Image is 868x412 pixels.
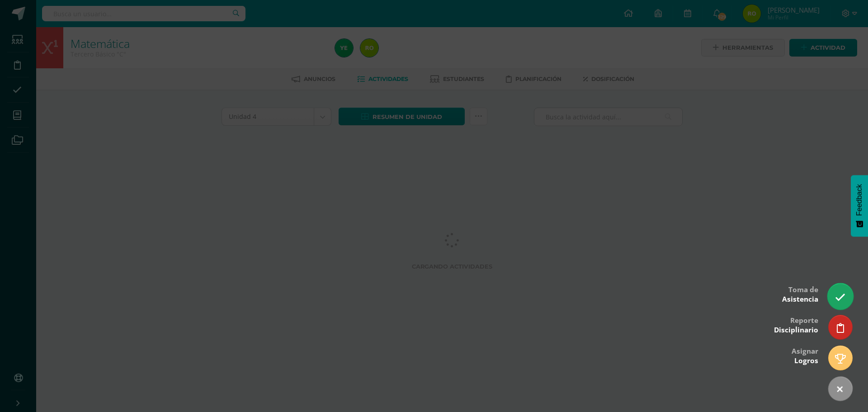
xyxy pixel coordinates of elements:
[774,325,818,335] span: Disciplinario
[792,341,818,370] div: Asignar
[794,356,818,365] span: Logros
[851,175,868,237] button: Feedback - Mostrar encuesta
[782,294,818,304] span: Asistencia
[774,310,818,339] div: Reporte
[855,184,863,216] span: Feedback
[782,279,818,308] div: Toma de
